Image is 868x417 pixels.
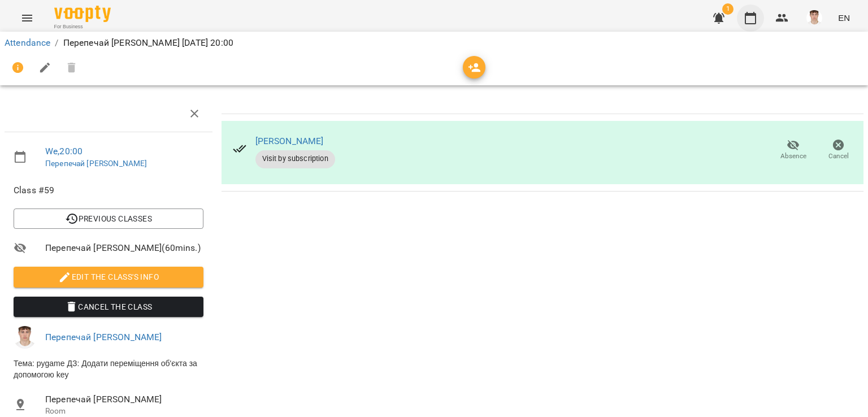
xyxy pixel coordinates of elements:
[54,23,111,31] span: For Business
[722,3,734,15] span: 1
[5,36,863,50] nav: breadcrumb
[14,326,36,349] img: 8fe045a9c59afd95b04cf3756caf59e6.jpg
[255,154,335,164] span: Visit by subscription
[14,267,203,287] button: Edit the class's Info
[55,36,58,50] li: /
[14,184,203,197] span: Class #59
[23,300,194,314] span: Cancel the class
[806,10,822,26] img: 8fe045a9c59afd95b04cf3756caf59e6.jpg
[54,6,111,22] img: Voopty Logo
[45,241,203,255] span: Перепечай [PERSON_NAME] ( 60 mins. )
[828,151,849,161] span: Cancel
[771,134,816,166] button: Absence
[838,12,850,24] span: EN
[63,36,233,50] p: Перепечай [PERSON_NAME] [DATE] 20:00
[834,7,854,28] button: EN
[780,151,806,161] span: Absence
[45,146,83,157] a: We , 20:00
[816,134,861,166] button: Cancel
[5,353,212,385] li: Тема: pygame ДЗ: Додати переміщення об'єкта за допомогою key
[255,136,324,146] a: [PERSON_NAME]
[23,212,194,225] span: Previous Classes
[14,297,203,317] button: Cancel the class
[5,37,50,48] a: Attendance
[45,406,203,417] p: Room
[45,393,203,406] span: Перепечай [PERSON_NAME]
[23,270,194,284] span: Edit the class's Info
[45,159,147,168] a: Перепечай [PERSON_NAME]
[14,5,41,32] button: Menu
[14,208,203,229] button: Previous Classes
[45,332,162,342] a: Перепечай [PERSON_NAME]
